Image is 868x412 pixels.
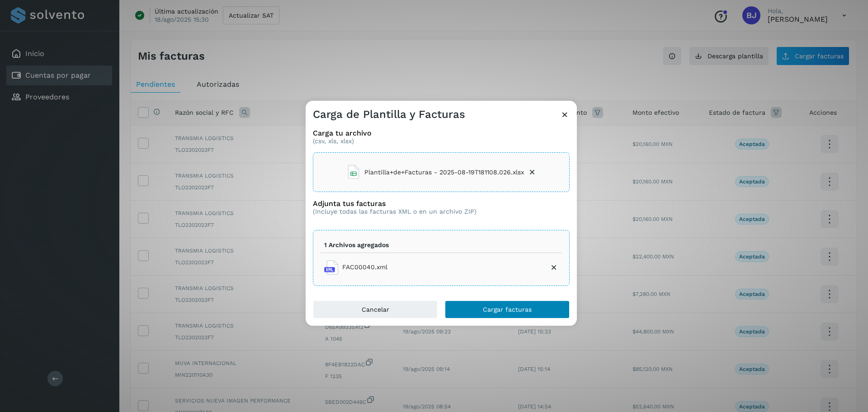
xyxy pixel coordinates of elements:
p: 1 Archivos agregados [324,241,389,249]
p: (Incluye todas las facturas XML o en un archivo ZIP) [313,208,476,215]
h3: Adjunta tus facturas [313,199,476,208]
span: Cargar facturas [483,306,532,313]
h3: Carga tu archivo [313,129,570,137]
span: FAC00040.xml [342,262,387,272]
h3: Carga de Plantilla y Facturas [313,108,465,121]
p: (csv, xls, xlsx) [313,137,570,145]
span: Cancelar [362,306,389,313]
button: Cancelar [313,300,438,318]
span: Plantilla+de+Facturas - 2025-08-19T181108.026.xlsx [364,168,524,177]
button: Cargar facturas [445,300,570,318]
